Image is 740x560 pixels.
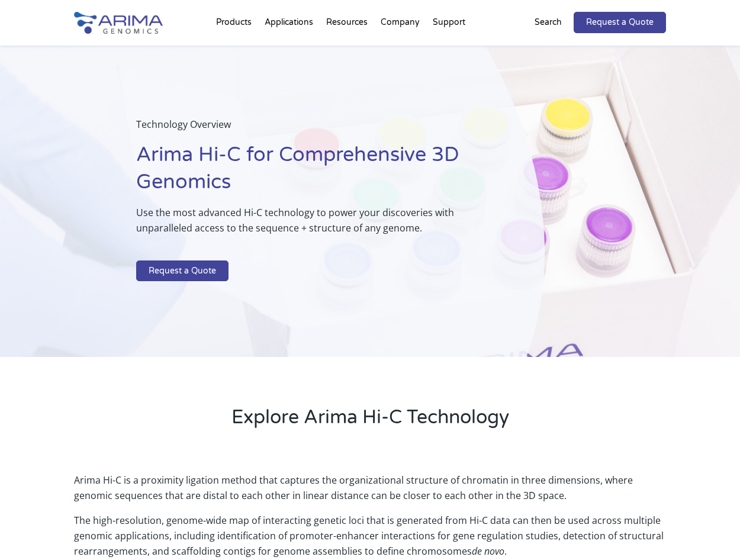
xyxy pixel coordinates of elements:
p: Use the most advanced Hi-C technology to power your discoveries with unparalleled access to the s... [136,205,485,245]
a: Request a Quote [136,260,229,282]
p: Arima Hi-C is a proximity ligation method that captures the organizational structure of chromatin... [74,472,666,513]
a: Request a Quote [574,12,666,33]
h2: Explore Arima Hi-C Technology [74,404,666,440]
i: de novo [472,545,504,558]
h1: Arima Hi-C for Comprehensive 3D Genomics [136,141,485,205]
img: Arima-Genomics-logo [74,12,163,34]
p: Technology Overview [136,117,485,141]
p: Search [535,15,562,30]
